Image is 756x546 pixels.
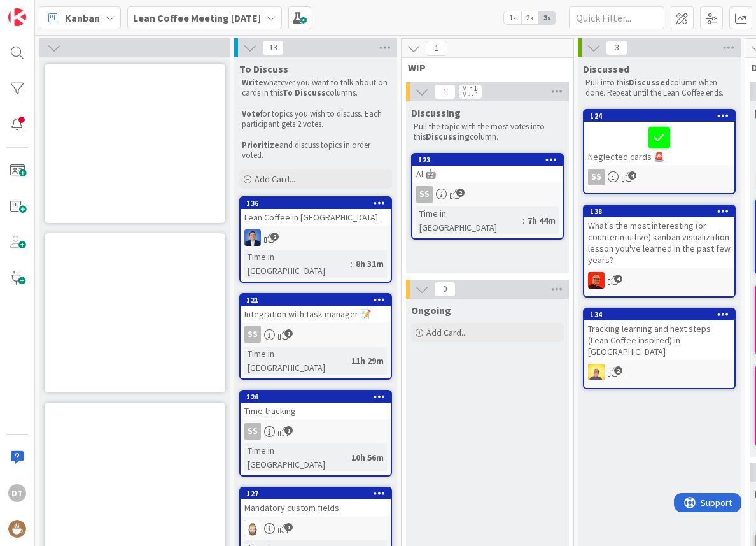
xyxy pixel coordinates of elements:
[284,523,293,531] span: 1
[584,309,734,320] div: 134
[27,2,58,17] span: Support
[590,207,734,216] div: 138
[241,488,391,499] div: 127
[584,206,734,268] div: 138What's the most interesting (or counterintuitive) kanban visualization lesson you've learned i...
[262,40,284,55] span: 13
[242,78,389,99] p: whatever you want to talk about on cards in this columns.
[434,282,456,297] span: 0
[8,8,26,26] img: Visit kanbanzone.com
[426,131,470,142] strong: Discussing
[416,186,433,203] div: SS
[614,275,622,283] span: 4
[462,85,477,92] div: Min 1
[418,155,563,164] div: 123
[241,209,391,226] div: Lean Coffee in [GEOGRAPHIC_DATA]
[246,489,391,498] div: 127
[284,329,293,338] span: 1
[8,520,26,538] img: avatar
[255,173,295,185] span: Add Card...
[244,443,346,471] div: Time in [GEOGRAPHIC_DATA]
[462,92,479,98] div: Max 1
[241,198,391,209] div: 136
[504,11,521,24] span: 1x
[242,108,260,119] strong: Vote
[241,294,391,322] div: 121Integration with task manager 📝
[241,326,391,343] div: SS
[584,110,734,165] div: 124Neglected cards 🚨
[270,233,279,241] span: 2
[538,11,556,24] span: 3x
[353,257,387,271] div: 8h 31m
[133,11,261,24] b: Lean Coffee Meeting [DATE]
[244,520,261,536] img: Rv
[244,347,346,375] div: Time in [GEOGRAPHIC_DATA]
[416,206,522,234] div: Time in [GEOGRAPHIC_DATA]
[412,186,563,203] div: SS
[426,327,467,338] span: Add Card...
[242,140,389,161] p: and discuss topics in order voted.
[588,272,605,289] img: CP
[241,294,391,306] div: 121
[521,11,538,24] span: 2x
[584,364,734,380] div: JW
[244,250,351,278] div: Time in [GEOGRAPHIC_DATA]
[524,213,559,227] div: 7h 44m
[246,296,391,305] div: 121
[348,354,387,368] div: 11h 29m
[628,171,636,180] span: 4
[242,77,263,88] strong: Write
[242,140,279,150] strong: Prioritize
[614,366,622,375] span: 2
[241,520,391,536] div: Rv
[588,169,605,185] div: SS
[239,62,288,75] span: To Discuss
[241,306,391,322] div: Integration with task manager 📝
[284,426,293,435] span: 1
[584,169,734,185] div: SS
[590,111,734,120] div: 124
[456,189,465,197] span: 2
[522,213,524,227] span: :
[8,484,26,502] div: DT
[241,423,391,440] div: SS
[244,229,261,246] img: DP
[346,354,348,368] span: :
[629,77,670,88] strong: Discussed
[584,217,734,268] div: What's the most interesting (or counterintuitive) kanban visualization lesson you've learned in t...
[244,423,261,440] div: SS
[606,40,627,55] span: 3
[241,391,391,403] div: 126
[408,61,557,74] span: WIP
[351,257,353,271] span: :
[584,110,734,122] div: 124
[241,403,391,419] div: Time tracking
[584,309,734,360] div: 134Tracking learning and next steps (Lean Coffee inspired) in [GEOGRAPHIC_DATA]
[584,206,734,217] div: 138
[590,310,734,319] div: 134
[242,109,389,130] p: for topics you wish to discuss. Each participant gets 2 votes.
[585,78,733,99] p: Pull into this column when done. Repeat until the Lean Coffee ends.
[241,229,391,246] div: DP
[584,320,734,360] div: Tracking learning and next steps (Lean Coffee inspired) in [GEOGRAPHIC_DATA]
[584,272,734,289] div: CP
[584,122,734,165] div: Neglected cards 🚨
[583,62,629,75] span: Discussed
[426,41,447,56] span: 1
[241,499,391,516] div: Mandatory custom fields
[244,326,261,343] div: SS
[588,364,605,380] img: JW
[246,392,391,401] div: 126
[283,87,326,98] strong: To Discuss
[241,391,391,419] div: 126Time tracking
[411,106,461,119] span: Discussing
[241,488,391,516] div: 127Mandatory custom fields
[348,450,387,464] div: 10h 56m
[569,6,664,29] input: Quick Filter...
[412,166,563,182] div: AI 🤖
[346,450,348,464] span: :
[65,10,100,25] span: Kanban
[241,198,391,226] div: 136Lean Coffee in [GEOGRAPHIC_DATA]
[434,84,456,99] span: 1
[246,199,391,208] div: 136
[414,122,561,143] p: Pull the topic with the most votes into this column.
